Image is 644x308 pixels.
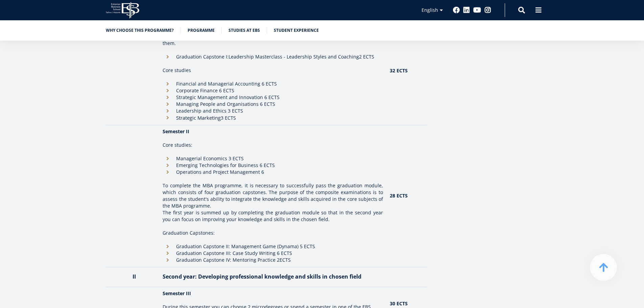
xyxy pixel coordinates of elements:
li: Graduation Capstone IV: Mentoring Practice 2ECTS [163,257,383,263]
strong: 32 ECTS [390,67,408,74]
th: Second year: Developing professional knowledge and skills in chosen field [159,267,386,287]
li: Financial and Managerial Accounting 6 ECTS [163,80,383,87]
a: Programme [188,27,215,34]
li: Managerial Economics 3 ECTS [163,155,383,162]
a: Youtube [473,7,481,14]
li: Corporate Finance 6 ECTS [163,87,383,94]
a: Studies at EBS [229,27,260,34]
span: Technology Innovation MBA [8,112,65,118]
p: The first year is summed up by completing the graduation module so that in the second year you ca... [163,209,383,230]
span: One-year MBA (in Estonian) [8,94,63,100]
li: Operations and Project Management 6 [163,169,383,175]
a: Facebook [453,7,460,14]
p: Core studies [163,67,383,74]
strong: Semester II [163,128,189,135]
input: Two-year MBA [2,103,6,108]
a: Student experience [274,27,319,34]
span: Last Name [161,0,182,6]
li: Strategic Management and Innovation 6 ECTS [163,94,383,101]
li: Emerging Technologies for Business 6 ECTS [163,162,383,169]
th: II [106,267,160,287]
p: Core studies: [163,142,383,148]
li: Leadership and Ethics 3 ECTS [163,108,383,114]
a: Instagram [484,7,491,14]
p: To complete the MBA programme, it is necessary to successfully pass the graduation module, which ... [163,182,383,209]
li: Graduation Capstone III: Case Study Writing 6 ECTS [163,250,383,257]
strong: 30 ECTS [390,300,408,307]
span: Two-year MBA [8,103,37,109]
a: Linkedin [463,7,470,14]
input: One-year MBA (in Estonian) [2,94,6,99]
input: Technology Innovation MBA [2,112,6,116]
strong: 28 ECTS [390,192,408,199]
li: Graduation Capstone II: Management Game (Dynama) 5 ECTS [163,243,383,250]
span: Strategic Marketing [176,114,221,121]
li: 3 ECTS [163,114,383,121]
strong: Semester III [163,290,191,297]
p: Graduation Capstones: [163,230,383,236]
b: Leadership Masterclass - Leadership Styles and Coaching [229,53,359,60]
li: Graduation Capstone I: 2 ECTS [163,53,383,60]
li: Managing People and Organisations 6 ECTS [163,101,383,108]
a: Why choose this programme? [106,27,174,34]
